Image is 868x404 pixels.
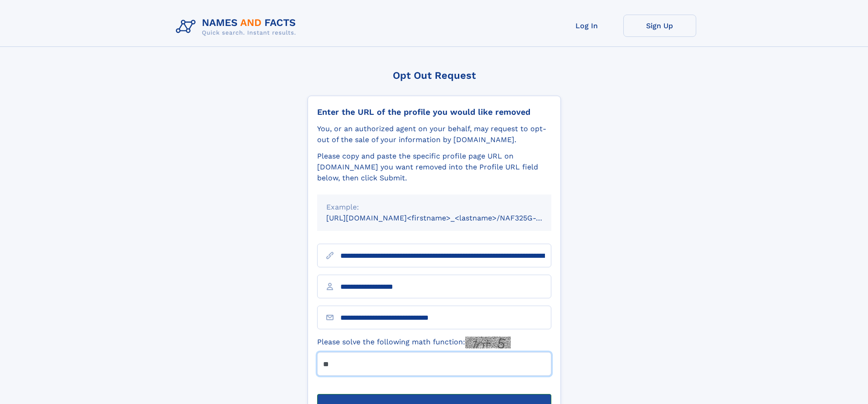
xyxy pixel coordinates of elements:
[326,214,569,222] small: [URL][DOMAIN_NAME]<firstname>_<lastname>/NAF325G-xxxxxxxx
[623,15,696,37] a: Sign Up
[326,202,542,213] div: Example:
[317,107,551,117] div: Enter the URL of the profile you would like removed
[308,70,561,81] div: Opt Out Request
[317,337,511,348] label: Please solve the following math function:
[550,15,623,37] a: Log In
[172,15,303,39] img: Logo Names and Facts
[317,123,551,145] div: You, or an authorized agent on your behalf, may request to opt-out of the sale of your informatio...
[317,151,551,184] div: Please copy and paste the specific profile page URL on [DOMAIN_NAME] you want removed into the Pr...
